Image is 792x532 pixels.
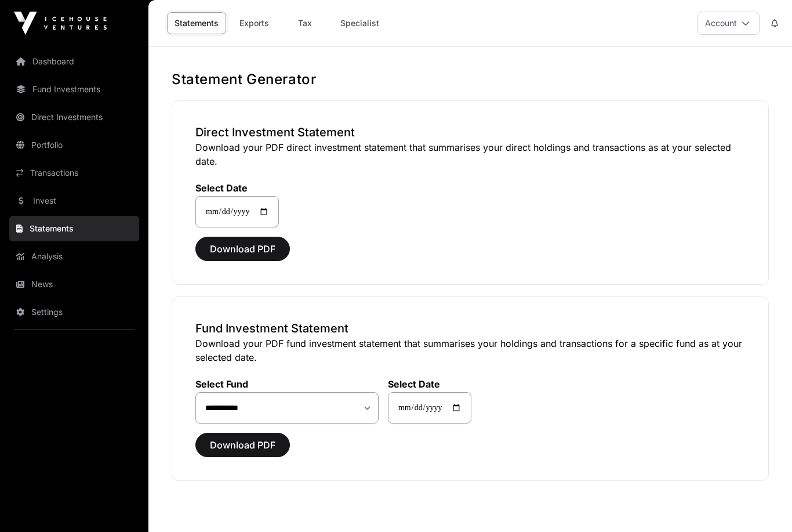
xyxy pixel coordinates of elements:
[9,104,139,130] a: Direct Investments
[195,140,745,168] p: Download your PDF direct investment statement that summarises your direct holdings and transactio...
[167,12,226,34] a: Statements
[195,248,290,260] a: Download PDF
[195,378,379,390] label: Select Fund
[388,378,471,390] label: Select Date
[9,272,139,297] a: News
[9,160,139,186] a: Transactions
[195,124,745,140] h3: Direct Investment Statement
[210,242,275,256] span: Download PDF
[9,77,139,102] a: Fund Investments
[697,12,760,35] button: Account
[9,299,139,325] a: Settings
[172,70,769,89] h1: Statement Generator
[9,188,139,213] a: Invest
[195,444,290,456] a: Download PDF
[195,237,290,261] button: Download PDF
[734,476,792,532] iframe: Chat Widget
[333,12,387,34] a: Specialist
[9,49,139,74] a: Dashboard
[9,132,139,158] a: Portfolio
[195,320,745,336] h3: Fund Investment Statement
[231,12,277,34] a: Exports
[195,336,745,364] p: Download your PDF fund investment statement that summarises your holdings and transactions for a ...
[195,433,290,457] button: Download PDF
[195,182,279,194] label: Select Date
[9,216,139,241] a: Statements
[210,438,275,452] span: Download PDF
[282,12,328,34] a: Tax
[14,12,107,35] img: Icehouse Ventures Logo
[9,244,139,269] a: Analysis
